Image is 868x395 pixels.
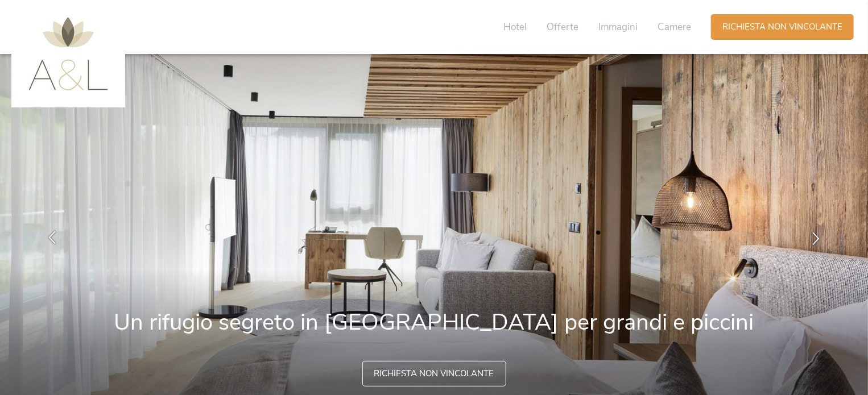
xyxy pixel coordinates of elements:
span: Hotel [503,20,527,34]
span: Camere [658,20,691,34]
img: AMONTI & LUNARIS Wellnessresort [28,17,108,90]
span: Immagini [598,20,638,34]
span: Richiesta non vincolante [374,368,494,380]
span: Richiesta non vincolante [722,21,842,33]
span: Offerte [547,20,578,34]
